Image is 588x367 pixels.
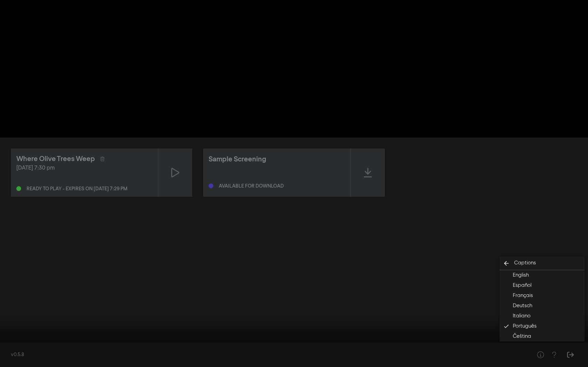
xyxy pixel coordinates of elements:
button: Français [500,291,585,301]
button: Português [500,321,585,331]
span: English [513,272,529,279]
div: v0.5.8 [11,351,520,359]
button: Español [500,280,585,291]
button: Back [500,257,585,270]
span: Čeština [513,333,531,340]
i: arrow_back [500,260,513,267]
span: Deutsch [513,302,532,310]
button: Sign Out [563,348,577,362]
span: Captions [514,259,536,267]
span: Français [513,292,533,300]
button: Help [534,348,547,362]
button: Čeština [500,331,585,342]
button: Deutsch [500,301,585,311]
button: Help [547,348,561,362]
span: Português [513,322,537,330]
span: Español [513,282,532,290]
span: Italiano [513,312,530,320]
button: English [500,270,585,280]
button: Italiano [500,311,585,321]
i: done [502,323,513,329]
